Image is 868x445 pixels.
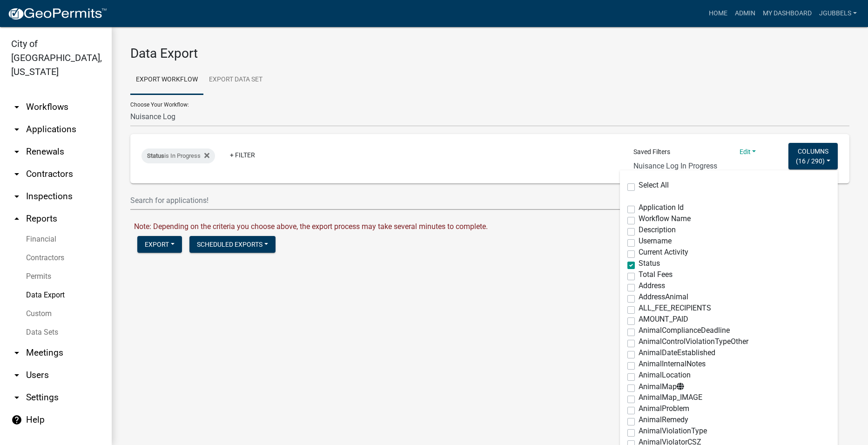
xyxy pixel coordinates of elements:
span: AddressAnimal [639,292,688,301]
span: AnimalRemedy [639,415,688,424]
span: Status [147,152,164,159]
i: arrow_drop_down [11,370,22,381]
span: AnimalDateEstablished [639,348,715,357]
i: arrow_drop_up [11,213,22,224]
i: arrow_drop_down [11,347,22,358]
span: AnimalMap [639,382,684,391]
span: 16 / 290 [798,157,822,164]
span: Application Id [639,203,684,212]
i: arrow_drop_down [11,124,22,135]
i: help [11,414,22,425]
h3: Data Export [130,46,849,61]
span: Note: Depending on the criteria you choose above, the export process may take several minutes to ... [134,222,488,231]
label: Select All [639,182,669,189]
i: arrow_drop_down [11,101,22,113]
span: AnimalInternalNotes [639,359,706,368]
span: AnimalViolationType [639,426,707,435]
div: is In Progress [141,148,215,163]
i: arrow_drop_down [11,146,22,157]
input: Search for applications! [130,191,727,210]
span: AnimalControlViolationTypeOther [639,337,748,346]
span: Saved Filters [633,147,670,157]
span: ALL_FEE_RECIPIENTS [639,303,711,312]
button: Scheduled Exports [189,236,276,253]
span: AnimalMap_IMAGE [639,393,702,402]
i: arrow_drop_down [11,169,22,180]
i: arrow_drop_down [11,392,22,403]
span: AMOUNT_PAID [639,315,688,324]
span: Address [639,281,665,290]
span: Current Activity [639,248,688,256]
button: Columns(16 / 290) [788,143,838,169]
span: Total Fees [639,270,673,279]
span: AnimalLocation [639,371,691,379]
button: Export [137,236,182,253]
span: AnimalComplianceDeadline [639,326,730,335]
span: Workflow Name [639,214,691,223]
i: arrow_drop_down [11,191,22,202]
a: jgubbels [815,5,861,22]
a: Export Data Set [203,65,268,95]
a: Home [705,5,731,22]
a: Export Workflow [130,65,203,95]
a: Admin [731,5,759,22]
a: Edit [740,148,756,155]
a: + Filter [222,147,262,163]
span: Description [639,225,676,234]
span: AnimalProblem [639,404,689,413]
span: Username [639,236,672,245]
a: My Dashboard [759,5,815,22]
span: Status [639,259,660,268]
